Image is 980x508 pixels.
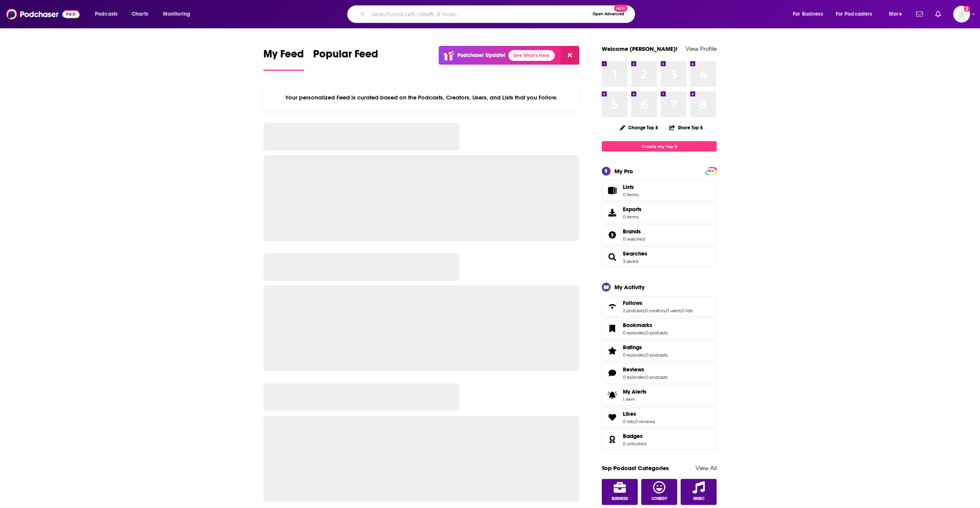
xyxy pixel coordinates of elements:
a: 0 episodes [623,374,645,380]
a: PRO [706,168,715,174]
span: 1 item [623,397,647,402]
span: PRO [706,168,715,174]
span: Reviews [602,363,717,383]
span: Brands [623,228,641,235]
span: Likes [623,410,636,417]
span: Lists [604,185,620,196]
span: 0 items [623,192,639,197]
a: Reviews [604,368,620,378]
span: Open Advanced [593,12,624,16]
a: My Feed [263,47,304,71]
div: My Activity [614,283,645,291]
span: Exports [604,207,620,218]
span: , [645,352,646,358]
a: Create My Top 8 [602,141,717,151]
svg: Add a profile image [964,6,970,12]
img: Podchaser - Follow, Share and Rate Podcasts [6,7,80,21]
a: 0 lists [681,308,693,313]
a: Follows [623,300,693,306]
span: , [645,374,646,380]
span: For Podcasters [836,9,872,20]
span: Ratings [602,340,717,361]
span: 0 items [623,214,642,220]
span: , [645,330,646,335]
span: Badges [602,429,717,450]
a: Popular Feed [313,47,378,71]
span: Reviews [623,366,644,373]
a: Top Podcast Categories [602,464,669,472]
a: Comedy [641,479,677,505]
span: Likes [602,407,717,428]
span: Business [612,497,628,501]
a: 0 podcasts [646,374,668,380]
a: See What's New [508,50,555,61]
div: Search podcasts, credits, & more... [354,5,642,23]
span: Bookmarks [602,318,717,339]
div: My Pro [614,168,633,175]
span: Badges [623,433,643,440]
button: open menu [787,8,833,20]
a: Exports [602,202,717,223]
p: Podchaser Update! [457,52,505,59]
a: Business [602,479,638,505]
a: Bookmarks [604,323,620,334]
a: Ratings [623,344,668,351]
input: Search podcasts, credits, & more... [368,8,589,20]
a: Badges [623,433,646,440]
a: 0 podcasts [646,330,668,335]
span: Follows [623,300,642,306]
span: Lists [623,184,634,190]
a: 2 podcasts [623,308,644,313]
a: Brands [604,230,620,240]
span: Comedy [652,497,667,501]
button: open menu [158,8,200,20]
span: My Feed [263,47,304,65]
span: Podcasts [95,9,118,20]
span: My Alerts [623,388,647,395]
span: Logged in as jhutchinson [953,6,970,23]
span: Charts [132,9,148,20]
button: Change Top 8 [615,123,663,132]
span: Searches [602,247,717,267]
a: View All [696,464,717,472]
a: Welcome [PERSON_NAME]! [602,45,678,52]
span: For Business [793,9,823,20]
a: Likes [623,410,655,417]
span: Exports [623,206,642,213]
a: My Alerts [602,385,717,405]
span: Monitoring [163,9,190,20]
span: , [644,308,645,313]
span: Lists [623,184,639,190]
a: 0 lists [623,419,634,424]
a: Brands [623,228,645,235]
button: open menu [884,8,911,20]
span: Bookmarks [623,322,652,329]
span: Follows [602,296,717,317]
a: Music [681,479,717,505]
div: Your personalized Feed is curated based on the Podcasts, Creators, Users, and Lists that you Follow. [263,85,579,111]
a: 0 episodes [623,352,645,358]
a: Searches [623,250,647,257]
a: Show notifications dropdown [913,8,926,21]
a: Charts [127,8,153,20]
span: , [665,308,666,313]
a: 0 watched [623,236,645,242]
a: View Profile [686,45,717,52]
button: open menu [90,8,127,20]
a: 0 podcasts [646,352,668,358]
button: Open AdvancedNew [589,10,628,19]
a: 3 saved [623,259,638,264]
a: Searches [604,252,620,262]
a: Ratings [604,345,620,356]
a: 0 users [666,308,681,313]
a: 0 episodes [623,330,645,335]
a: Bookmarks [623,322,668,329]
button: open menu [831,8,884,20]
a: 0 reviews [635,419,655,424]
span: Popular Feed [313,47,378,65]
span: Brands [602,225,717,245]
a: 0 creators [645,308,665,313]
a: Likes [604,412,620,423]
